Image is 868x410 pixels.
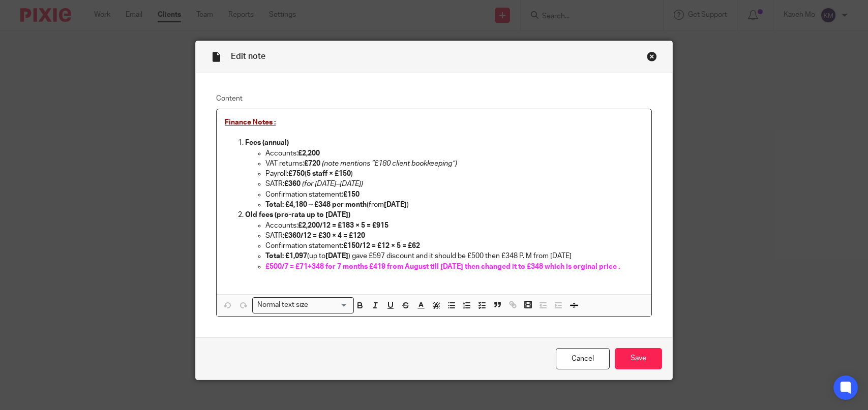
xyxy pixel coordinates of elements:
strong: Old fees (pro-rata up to [DATE]) [245,211,350,218]
label: Content [216,93,652,104]
strong: £2,200 [298,150,320,157]
input: Search for option [311,300,348,310]
p: Payroll: ( ) [265,169,643,179]
strong: £720 [304,160,320,167]
strong: Total: [265,253,284,260]
p: SATR: [265,179,643,189]
strong: £2,200/12 = £183 × 5 = £915 [298,222,388,229]
p: → (from ) [265,200,643,210]
a: Cancel [556,348,610,370]
strong: £750 [288,170,305,177]
em: (for [DATE]–[DATE]) [302,180,363,187]
div: Close this dialog window [647,51,657,61]
div: Search for option [252,297,354,313]
strong: 5 staff × £150 [307,170,351,177]
strong: £150/12 = £12 × 5 = £62 [343,242,420,249]
strong: £1,097 [285,253,307,260]
strong: [DATE] [384,201,407,208]
span: Normal text size [255,300,310,310]
p: VAT returns: [265,159,643,169]
strong: Fees (annual) [245,139,289,146]
p: (up to ) gave £597 discount and it should be £500 then £348 P. M from [DATE] [265,251,643,261]
strong: Total: [265,201,284,208]
span: £500/7 = £71+348 for 7 months £419 from August till [DATE] then changed it to £348 which is orgin... [265,263,620,270]
p: Accounts: [265,220,643,231]
p: SATR: [265,231,643,241]
span: Edit note [231,52,265,60]
strong: £150 [343,191,360,198]
input: Save [615,348,662,370]
strong: £4,180 [285,201,307,208]
p: Confirmation statement: [265,190,643,200]
strong: £360/12 = £30 × 4 = £120 [284,232,365,239]
p: Accounts: [265,148,643,159]
span: Finance Notes : [225,119,276,126]
em: (note mentions “£180 client bookkeeping”) [322,160,457,167]
strong: [DATE] [325,253,348,260]
strong: £348 per month [314,201,367,208]
strong: £360 [284,180,301,187]
p: Confirmation statement: [265,241,643,251]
